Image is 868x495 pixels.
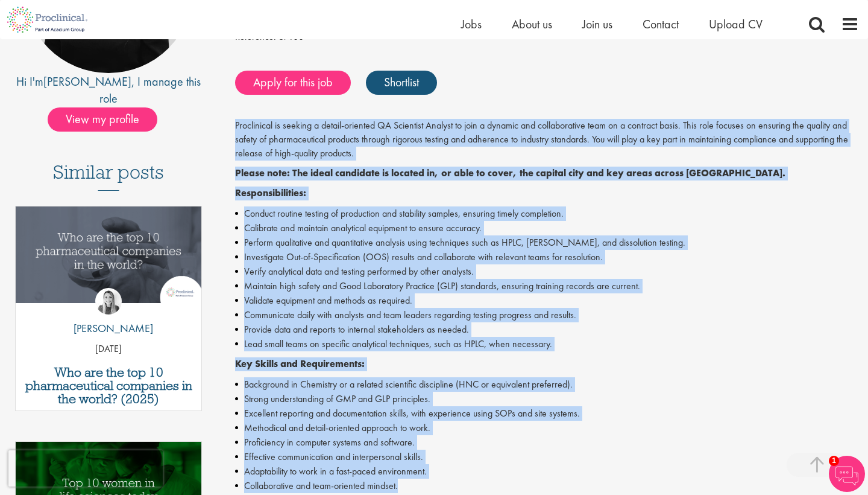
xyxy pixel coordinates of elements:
[8,450,163,487] iframe: reCAPTCHA
[709,16,763,32] a: Upload CV
[95,288,122,315] img: Hannah Burke
[235,421,859,435] li: Methodical and detail-oriented approach to work.
[366,71,437,95] a: Shortlist
[235,119,859,161] p: Proclinical is seeking a detail-oriented QA Scientist Analyst to join a dynamic and collaborative...
[235,187,306,199] strong: Responsibilities:
[235,308,859,322] li: Communicate daily with analysts and team leaders regarding testing progress and results.
[235,279,859,293] li: Maintain high safety and Good Laboratory Practice (GLP) standards, ensuring training records are ...
[9,73,208,107] div: Hi I'm , I manage this role
[235,167,785,179] strong: Please note: The ideal candidate is located in, or able to cover, the capital city and key areas ...
[48,107,157,132] span: View my profile
[643,16,679,32] a: Contact
[43,74,131,89] a: [PERSON_NAME]
[235,357,365,370] strong: Key Skills and Requirements:
[235,392,859,406] li: Strong understanding of GMP and GLP principles.
[64,288,153,342] a: Hannah Burke [PERSON_NAME]
[235,464,859,479] li: Adaptability to work in a fast-paced environment.
[235,377,859,392] li: Background in Chemistry or a related scientific discipline (HNC or equivalent preferred).
[235,71,351,95] a: Apply for this job
[235,479,859,493] li: Collaborative and team-oriented mindset.
[582,16,612,32] a: Join us
[235,235,859,250] li: Perform qualitative and quantitative analysis using techniques such as HPLC, [PERSON_NAME], and d...
[16,206,201,313] a: Link to a post
[235,206,859,221] li: Conduct routine testing of production and stability samples, ensuring timely completion.
[235,322,859,337] li: Provide data and reports to internal stakeholders as needed.
[235,450,859,464] li: Effective communication and interpersonal skills.
[512,16,552,32] a: About us
[235,264,859,279] li: Verify analytical data and testing performed by other analysts.
[235,337,859,351] li: Lead small teams on specific analytical techniques, such as HPLC, when necessary.
[829,456,839,466] span: 1
[278,30,304,43] span: 67100
[64,321,153,336] p: [PERSON_NAME]
[16,206,201,303] img: Top 10 pharmaceutical companies in the world 2025
[235,221,859,235] li: Calibrate and maintain analytical equipment to ensure accuracy.
[53,162,164,191] h3: Similar posts
[235,250,859,264] li: Investigate Out-of-Specification (OOS) results and collaborate with relevant teams for resolution.
[461,16,482,32] a: Jobs
[16,342,201,356] p: [DATE]
[829,456,865,492] img: Chatbot
[48,110,169,126] a: View my profile
[235,406,859,421] li: Excellent reporting and documentation skills, with experience using SOPs and site systems.
[235,435,859,450] li: Proficiency in computer systems and software.
[235,293,859,308] li: Validate equipment and methods as required.
[22,366,195,406] a: Who are the top 10 pharmaceutical companies in the world? (2025)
